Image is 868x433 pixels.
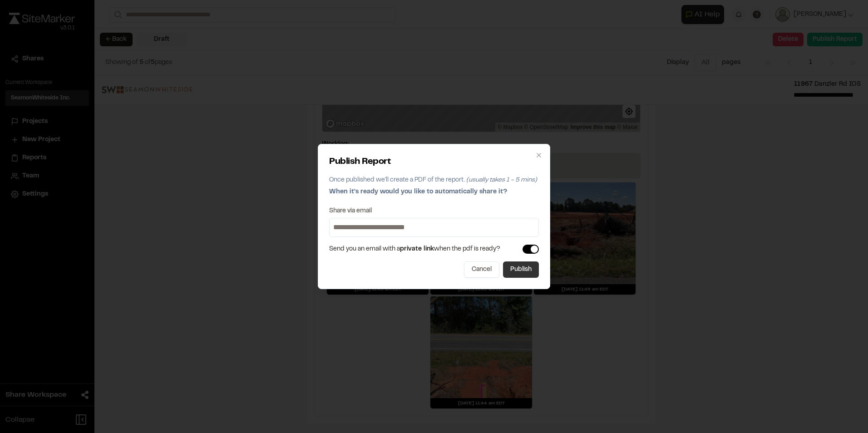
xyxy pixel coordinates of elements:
[466,177,537,183] span: (usually takes 1 - 5 mins)
[400,246,434,252] span: private link
[329,244,500,254] span: Send you an email with a when the pdf is ready?
[503,261,539,278] button: Publish
[329,175,539,185] p: Once published we'll create a PDF of the report.
[464,261,499,278] button: Cancel
[329,189,507,195] span: When it's ready would you like to automatically share it?
[329,208,372,214] label: Share via email
[329,155,539,169] h2: Publish Report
